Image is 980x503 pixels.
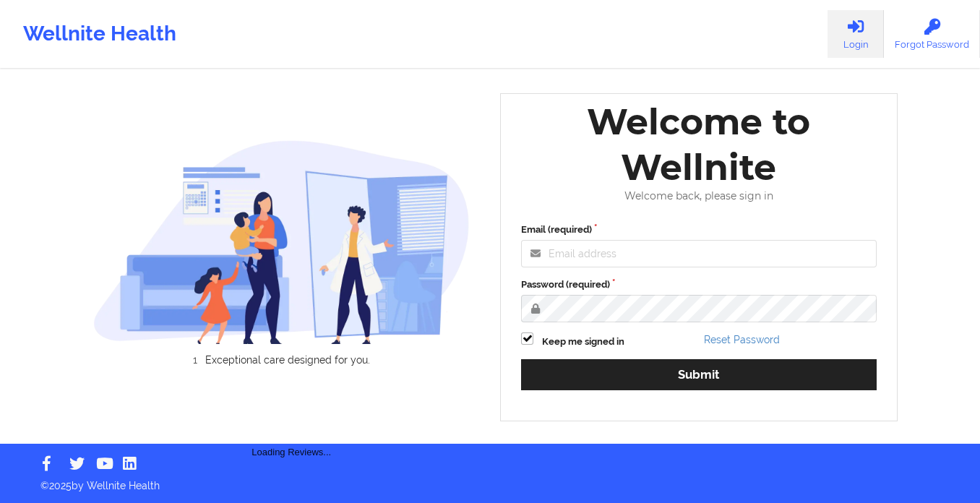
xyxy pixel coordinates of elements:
[106,354,470,366] li: Exceptional care designed for you.
[521,278,877,292] label: Password (required)
[521,359,877,390] button: Submit
[704,334,780,345] a: Reset Password
[511,190,887,202] div: Welcome back, please sign in
[828,10,884,58] a: Login
[521,223,877,237] label: Email (required)
[30,468,950,493] p: © 2025 by Wellnite Health
[511,99,887,190] div: Welcome to Wellnite
[521,240,877,267] input: Email address
[93,390,491,460] div: Loading Reviews...
[542,335,624,349] label: Keep me signed in
[93,139,470,344] img: wellnite-auth-hero_200.c722682e.png
[884,10,980,58] a: Forgot Password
